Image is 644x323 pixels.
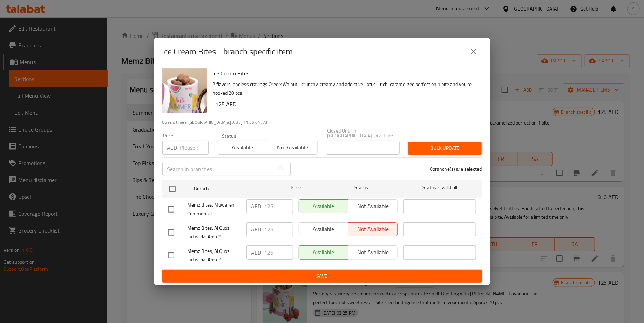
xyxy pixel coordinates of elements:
[168,272,476,281] span: Save
[414,144,476,153] span: Bulk update
[162,68,207,113] img: Ice Cream Bites
[162,46,293,57] h2: Ice Cream Bites - branch specific item
[216,99,476,109] h6: 125 AED
[264,245,293,260] input: Please enter price
[213,68,476,78] h6: Ice Cream Bites
[270,142,315,153] span: Not available
[167,143,177,152] p: AED
[220,142,265,153] span: Available
[188,224,241,241] span: Memz Bites, Al Quoz Industrial Area 2
[188,247,241,264] span: Memz Bites, Al Quoz Industrial Area 2
[272,183,319,192] span: Price
[251,225,262,234] p: AED
[162,270,482,283] button: Save
[213,80,476,97] p: 2 flavors, endless cravings Oreo x Walnut - crunchy, creamy and addictive Lotus - rich, carameliz...
[194,184,267,193] span: Branch
[251,202,262,210] p: AED
[403,183,476,192] span: Status is valid till
[162,119,482,126] p: Current time in [GEOGRAPHIC_DATA] is [DATE] 11:56:04 AM
[217,141,267,155] button: Available
[267,141,318,155] button: Not available
[264,199,293,213] input: Please enter price
[188,201,241,218] span: Memz Bites, Muwaileh Commercial
[325,183,398,192] span: Status
[465,43,482,60] button: close
[430,166,482,173] p: 0 branche(s) are selected
[162,162,274,176] input: Search in branches
[264,222,293,236] input: Please enter price
[180,141,209,155] input: Please enter price
[251,248,262,257] p: AED
[408,142,482,155] button: Bulk update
